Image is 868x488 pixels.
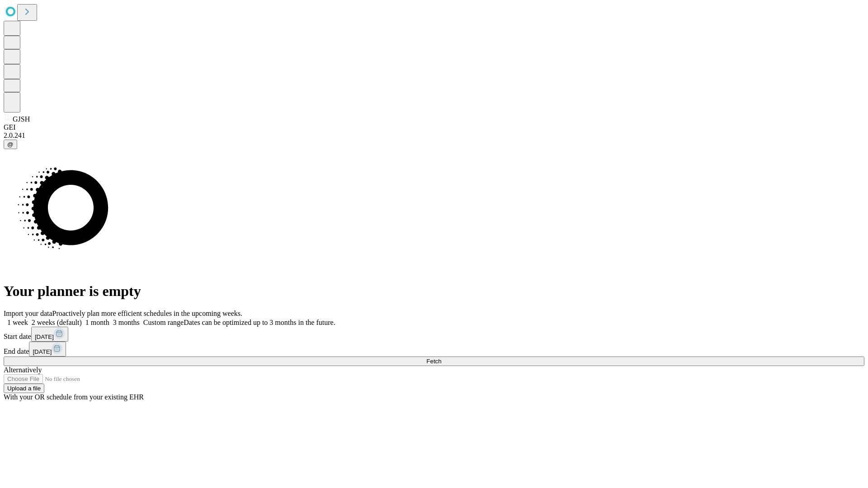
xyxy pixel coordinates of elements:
span: 1 month [85,319,109,326]
span: Alternatively [4,366,42,374]
span: Custom range [143,319,184,326]
span: Fetch [426,358,441,365]
div: 2.0.241 [4,131,864,140]
span: With your OR schedule from your existing EHR [4,393,144,401]
span: Dates can be optimized up to 3 months in the future. [184,319,335,326]
span: Proactively plan more efficient schedules in the upcoming weeks. [52,310,242,317]
span: Import your data [4,310,52,317]
div: Start date [4,327,864,342]
button: Fetch [4,357,864,366]
span: [DATE] [33,348,52,355]
button: [DATE] [29,342,66,357]
span: 2 weeks (default) [32,319,82,326]
span: 3 months [113,319,140,326]
span: 1 week [7,319,28,326]
span: [DATE] [35,333,54,340]
div: End date [4,342,864,357]
h1: Your planner is empty [4,283,864,300]
button: [DATE] [31,327,68,342]
span: @ [7,141,14,148]
button: Upload a file [4,384,44,393]
div: GEI [4,123,864,131]
span: GJSH [13,115,30,123]
button: @ [4,140,17,149]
